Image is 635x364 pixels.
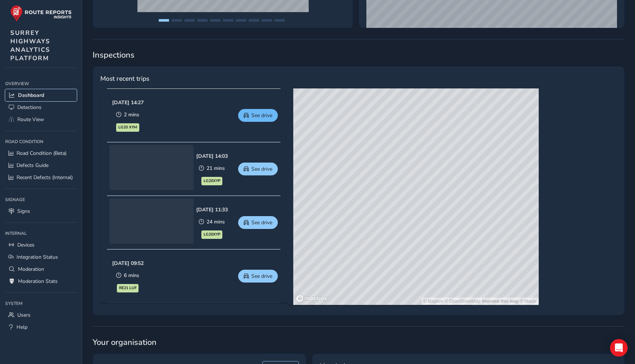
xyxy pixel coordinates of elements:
button: Page 7 [236,19,246,22]
span: Moderation [18,266,44,273]
button: Page 10 [275,19,285,22]
span: 2 mins [183,111,198,118]
a: Recent Defects (Internal) [5,171,77,183]
span: See drive [310,165,331,172]
span: 6 mins [183,272,198,279]
span: LG20XYP [233,178,250,184]
div: [DATE] 14:27 [171,99,202,106]
a: Road Condition (Beta) [5,147,77,159]
span: LG20XYP [233,232,250,237]
span: Most recent trips [100,74,149,83]
span: LG20 XYM [177,124,196,130]
a: Defects Guide [5,159,77,171]
div: Internal [5,228,77,239]
a: Moderation Stats [5,275,77,287]
button: See drive [297,163,337,175]
span: Defects Guide [17,162,49,169]
button: Page 1 [159,19,169,22]
span: SURREY HIGHWAYS ANALYTICS PLATFORM [10,29,50,62]
div: [DATE] 09:52 [171,260,202,267]
a: Integration Status [5,251,77,263]
img: rrgpu-1614524600096 [110,91,168,139]
span: Moderation Stats [18,278,58,285]
button: Page 2 [172,19,182,22]
button: Page 8 [249,19,259,22]
span: Road Condition (Beta) [17,150,67,157]
span: See drive [310,112,331,119]
a: Moderation [5,263,77,275]
button: Page 4 [197,19,208,22]
div: Open Intercom Messenger [610,339,628,357]
button: See drive [297,109,337,122]
span: RE21 LUF [178,285,195,291]
span: Users [17,312,31,318]
div: [DATE] 11:33 [226,206,257,213]
span: Inspections [93,50,625,61]
a: Devices [5,239,77,251]
img: rrgpu-1614524600063 [110,252,168,300]
button: Page 3 [184,19,195,22]
img: rr logo [10,5,72,22]
span: Signs [17,208,30,215]
span: Devices [17,241,35,248]
a: Detections [5,101,77,113]
button: See drive [297,216,337,229]
a: Users [5,309,77,321]
span: 24 mins [236,218,254,225]
div: [DATE] 14:03 [226,153,257,160]
div: System [5,298,77,309]
a: Help [5,321,77,333]
span: Dashboard [18,92,44,99]
button: Page 9 [262,19,272,22]
button: See drive [297,270,337,283]
div: Road Condition [5,136,77,147]
span: 21 mins [236,165,254,172]
span: Help [17,324,28,331]
span: Detections [17,104,42,111]
span: Route View [17,116,44,123]
span: See drive [310,219,331,226]
button: Page 6 [223,19,233,22]
span: Recent Defects (Internal) [17,174,73,181]
span: Your organisation [93,337,625,348]
a: Route View [5,113,77,125]
div: Overview [5,78,77,89]
span: See drive [310,273,331,280]
span: Integration Status [17,254,58,261]
a: Dashboard [5,89,77,101]
a: Signs [5,205,77,217]
button: Page 5 [210,19,220,22]
div: Signage [5,194,77,205]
